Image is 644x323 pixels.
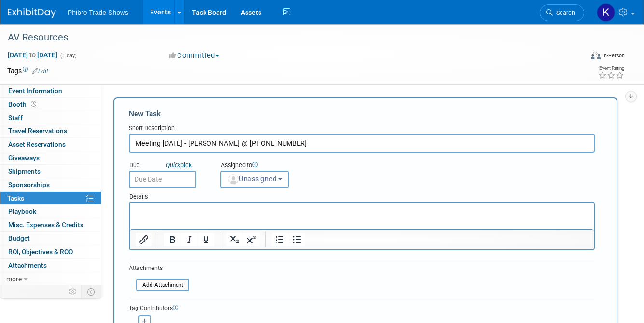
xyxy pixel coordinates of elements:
[198,233,214,246] button: Underline
[8,114,23,121] span: Staff
[28,51,37,59] span: to
[0,124,101,137] a: Travel Reservations
[164,233,180,246] button: Bold
[59,53,77,59] span: (1 day)
[136,233,152,246] button: Insert/edit link
[227,175,276,183] span: Unassigned
[8,8,56,18] img: ExhibitDay
[597,3,615,22] img: Karol Ehmen
[0,259,101,272] a: Attachments
[0,98,101,111] a: Booth
[0,84,101,97] a: Event Information
[129,134,595,153] input: Name of task or a short description
[220,161,326,171] div: Assigned to
[0,205,101,218] a: Playbook
[272,233,288,246] button: Numbered list
[226,233,243,246] button: Subscript
[0,218,101,231] a: Misc. Expenses & Credits
[82,285,101,298] td: Toggle Event Tabs
[129,188,595,202] div: Details
[8,221,83,229] span: Misc. Expenses & Credits
[7,66,48,76] td: Tags
[534,50,625,65] div: Event Format
[165,51,223,61] button: Committed
[602,52,625,59] div: In-Person
[181,233,197,246] button: Italic
[0,111,101,124] a: Staff
[0,245,101,258] a: ROI, Objectives & ROO
[591,52,601,59] img: Format-Inperson.png
[8,181,50,188] span: Sponsorships
[8,140,66,148] span: Asset Reservations
[32,68,48,75] a: Edit
[129,161,206,171] div: Due
[8,234,30,242] span: Budget
[0,165,101,178] a: Shipments
[0,138,101,151] a: Asset Reservations
[130,203,594,229] iframe: Rich Text Area
[166,161,180,169] i: Quick
[7,194,24,202] span: Tasks
[4,29,572,46] div: AV Resources
[65,285,82,298] td: Personalize Event Tab Strip
[8,248,73,256] span: ROI, Objectives & ROO
[220,171,289,188] button: Unassigned
[0,272,101,285] a: more
[8,154,40,161] span: Giveaways
[8,100,38,108] span: Booth
[7,51,58,59] span: [DATE] [DATE]
[68,9,128,16] span: Phibro Trade Shows
[6,275,22,283] span: more
[8,167,41,175] span: Shipments
[540,4,584,21] a: Search
[129,171,196,188] input: Due Date
[29,100,38,108] span: Booth not reserved yet
[129,108,595,119] div: New Task
[0,151,101,164] a: Giveaways
[598,66,624,71] div: Event Rating
[553,9,575,16] span: Search
[129,124,595,134] div: Short Description
[0,178,101,191] a: Sponsorships
[129,264,189,272] div: Attachments
[8,127,67,135] span: Travel Reservations
[129,302,595,312] div: Tag Contributors
[0,232,101,245] a: Budget
[288,233,305,246] button: Bullet list
[164,161,193,169] a: Quickpick
[8,87,62,94] span: Event Information
[243,233,260,246] button: Superscript
[0,192,101,205] a: Tasks
[8,207,36,215] span: Playbook
[8,261,47,269] span: Attachments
